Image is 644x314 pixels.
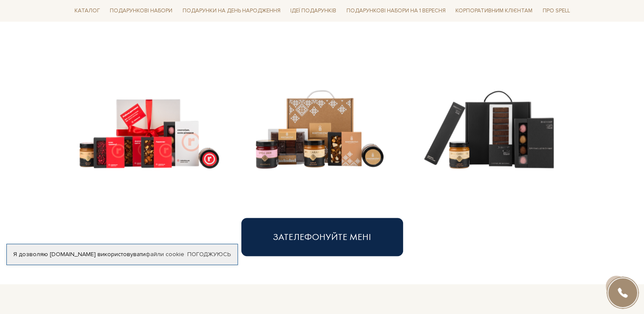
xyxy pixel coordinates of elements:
[343,3,449,18] a: Подарункові набори на 1 Вересня
[106,4,176,17] span: Подарункові набори
[187,251,231,258] a: Погоджуюсь
[452,3,536,18] a: Корпоративним клієнтам
[146,251,184,258] a: файли cookie
[179,4,284,17] span: Подарунки на День народження
[7,251,238,258] div: Я дозволяю [DOMAIN_NAME] використовувати
[287,4,340,17] span: Ідеї подарунків
[71,4,103,17] span: Каталог
[539,4,573,17] span: Про Spell
[241,218,403,256] button: Зателефонуйте мені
